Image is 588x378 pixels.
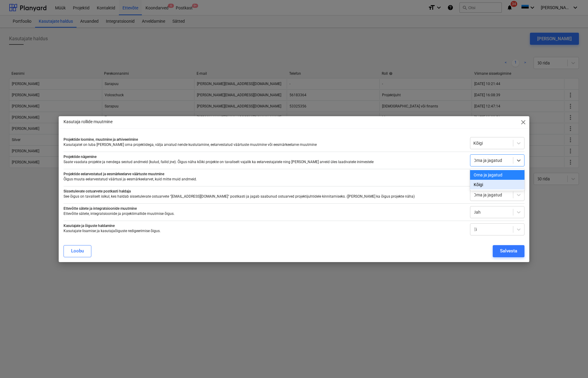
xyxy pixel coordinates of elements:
p: Saate vaadata projekte ja nendega seotud andmeid (kulud, failid jne). Õigus näha kõiki projekte o... [64,159,465,165]
p: Projektide eelarvestatud ja eesmärkeelarve väärtuste muutmine [64,172,465,177]
p: Õigus muuta eelarvestatud väärtusi ja eesmärkeelarvet, kuid mitte muid andmeid. [64,177,465,182]
p: Projektide nägemine [64,154,465,159]
div: Salvesta [500,247,517,255]
div: Oma ja jagatud [470,170,524,180]
p: Sissetulevate ostuarvete postkasti haldaja [64,189,465,194]
p: See õigus on tavaliselt isikul, kes haldab sissetulevate ostuarvete "[EMAIL_ADDRESS][DOMAIN_NAME]... [64,194,465,199]
div: Loobu [71,247,84,255]
button: Salvesta [493,245,524,257]
p: Kasutajate ja õiguste haldamine [64,223,465,228]
span: close [520,119,527,126]
p: Kasutaja rollide muutmine [64,119,113,125]
button: Loobu [64,245,91,257]
p: Kasutajate lisamise ja kasutajaõiguste redigeerimise õigus. [64,228,465,234]
div: Kõigi [470,180,524,189]
p: Ettevõtte sätete ja integratsioonide muutmine [64,206,465,211]
iframe: Chat Widget [558,349,588,378]
p: Projektide loomine, muutmine ja arhiveerimine [64,137,465,142]
p: Ettevõtte sätete, integratsioonide ja projektimallide muutmise õigus. [64,211,465,216]
p: Kasutajatel on luba [PERSON_NAME] oma projektidega, välja arvatud nende kustutamine, eelarvestatu... [64,142,465,147]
